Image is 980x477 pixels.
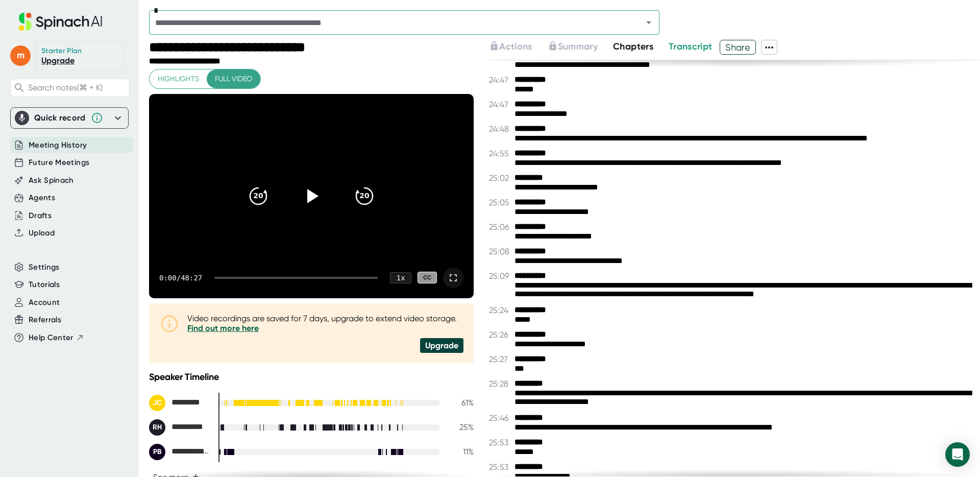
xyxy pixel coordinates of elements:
[489,40,547,55] div: Upgrade to access
[29,227,55,239] button: Upload
[499,41,532,52] span: Actions
[28,83,103,92] span: Search notes (⌘ + K)
[29,332,84,344] button: Help Center
[215,73,252,85] span: Full video
[34,113,86,123] div: Quick record
[187,314,463,333] div: Video recordings are saved for 7 days, upgrade to extend video storage.
[613,41,653,52] span: Chapters
[420,338,463,353] div: Upgrade
[41,56,75,65] a: Upgrade
[29,314,61,326] button: Referrals
[29,175,74,186] button: Ask Spinach
[489,305,512,315] span: 25:24
[149,371,474,383] div: Speaker Timeline
[489,198,512,207] span: 25:05
[945,442,970,467] div: Open Intercom Messenger
[489,222,512,232] span: 25:06
[29,192,55,204] button: Agents
[29,157,89,169] button: Future Meetings
[489,413,512,423] span: 25:46
[29,139,87,151] button: Meeting History
[41,46,82,56] div: Starter Plan
[159,274,202,282] div: 0:00 / 48:27
[448,398,474,408] div: 61 %
[669,40,713,54] button: Transcript
[548,40,598,54] button: Summary
[489,438,512,447] span: 25:53
[149,419,165,436] div: RH
[207,69,260,88] button: Full video
[10,45,31,66] span: m
[149,419,210,436] div: Rob Hansen
[149,395,165,411] div: JC
[489,124,512,134] span: 24:48
[720,40,756,55] button: Share
[187,323,259,333] a: Find out more here
[613,40,653,54] button: Chapters
[149,444,165,460] div: PB
[720,38,755,56] span: Share
[489,330,512,340] span: 25:26
[149,444,210,460] div: Phoebe Beckett
[448,422,474,432] div: 25 %
[29,261,60,273] button: Settings
[150,69,207,88] button: Highlights
[548,40,613,55] div: Upgrade to access
[489,173,512,183] span: 25:02
[489,149,512,158] span: 24:55
[489,271,512,281] span: 25:09
[418,272,437,283] div: CC
[158,73,199,85] span: Highlights
[489,100,512,109] span: 24:47
[29,279,60,291] button: Tutorials
[489,247,512,256] span: 25:08
[558,41,598,52] span: Summary
[29,332,73,344] span: Help Center
[15,108,124,128] div: Quick record
[448,447,474,457] div: 11 %
[489,354,512,364] span: 25:27
[149,395,210,411] div: Jim Cecil
[29,210,52,222] button: Drafts
[489,40,532,54] button: Actions
[669,41,713,52] span: Transcript
[489,379,512,389] span: 25:28
[642,15,656,30] button: Open
[29,297,60,308] button: Account
[489,75,512,85] span: 24:47
[390,272,411,283] div: 1 x
[489,462,512,472] span: 25:53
